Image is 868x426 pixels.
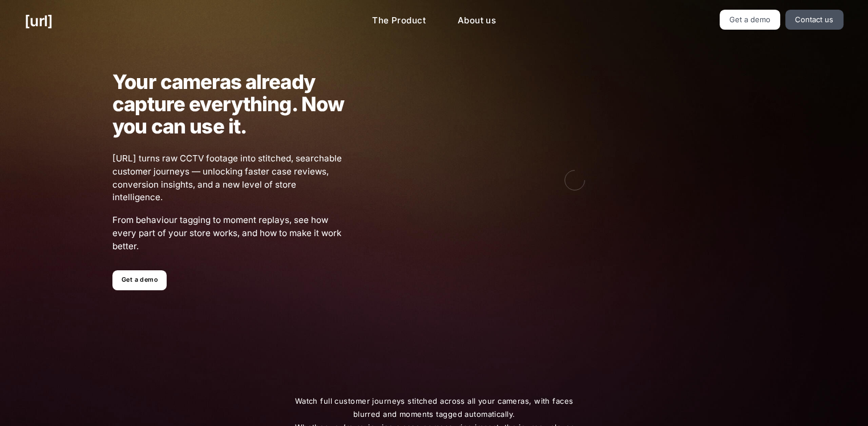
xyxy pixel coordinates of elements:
[112,152,345,204] span: [URL] turns raw CCTV footage into stitched, searchable customer journeys — unlocking faster case ...
[112,270,167,290] a: Get a demo
[112,214,345,253] span: From behaviour tagging to moment replays, see how every part of your store works, and how to make...
[25,10,53,32] a: [URL]
[112,71,345,137] h1: Your cameras already capture everything. Now you can use it.
[363,10,435,32] a: The Product
[449,10,505,32] a: About us
[785,10,843,30] a: Contact us
[720,10,781,30] a: Get a demo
